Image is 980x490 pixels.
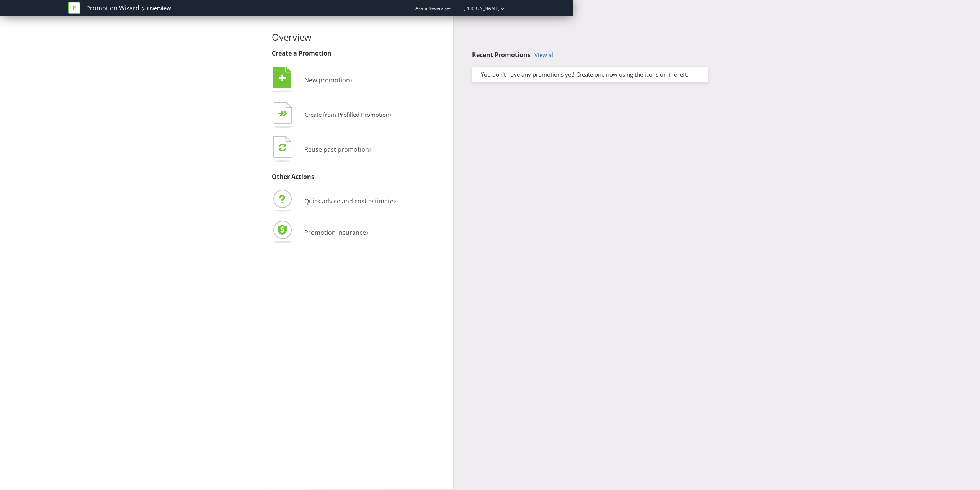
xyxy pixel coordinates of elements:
div: Overview [147,5,171,12]
a: View all [534,52,555,58]
button: Create from Prefilled Promotion› [272,100,392,131]
span: Asahi Beverages [415,5,451,11]
span: › [394,194,396,206]
span: New promotion [304,76,350,84]
h3: Create a Promotion [272,50,447,57]
h3: Other Actions [272,174,447,180]
span: › [350,73,353,85]
tspan:  [279,74,286,82]
a: Promotion insurance› [272,228,369,237]
span: › [389,108,392,120]
span: Quick advice and cost estimate [304,197,394,205]
a: Promotion Wizard [86,4,139,13]
span: Promotion insurance [304,228,366,237]
span: Reuse past promotion [304,145,369,154]
span: Recent Promotions [472,51,531,59]
span: › [366,225,369,238]
tspan:  [283,110,288,117]
tspan:  [279,143,286,152]
h2: Overview [272,32,447,42]
span: Create from Prefilled Promotion [305,111,389,118]
a: Quick advice and cost estimate› [272,197,396,205]
div: You don't have any promotions yet! Create one now using the icons on the left. [475,70,705,79]
span: › [369,142,372,155]
a: [PERSON_NAME] [456,5,500,11]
